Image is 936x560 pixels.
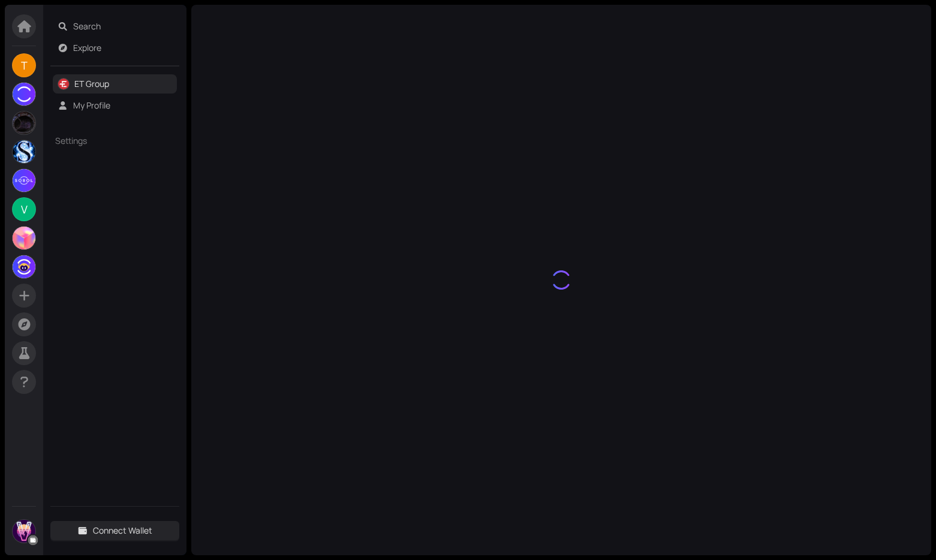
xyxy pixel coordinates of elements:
[550,269,573,291] img: something
[73,100,110,111] a: My Profile
[93,524,152,537] span: Connect Wallet
[73,42,101,53] a: Explore
[21,53,28,77] span: T
[13,83,35,106] img: S5xeEuA_KA.jpeg
[50,127,179,155] div: Settings
[13,255,35,278] img: 1d3d5e142b2c057a2bb61662301e7eb7.webp
[74,78,109,89] a: ET Group
[13,227,35,249] img: F74otHnKuz.jpeg
[13,520,35,543] img: Jo8aJ5B5ax.jpeg
[55,134,154,147] span: Settings
[13,169,35,192] img: T8Xj_ByQ5B.jpeg
[21,197,28,221] span: V
[73,17,173,36] span: Search
[13,140,35,163] img: c3llwUlr6D.jpeg
[50,521,179,540] button: Connect Wallet
[13,112,35,134] img: DqDBPFGanK.jpeg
